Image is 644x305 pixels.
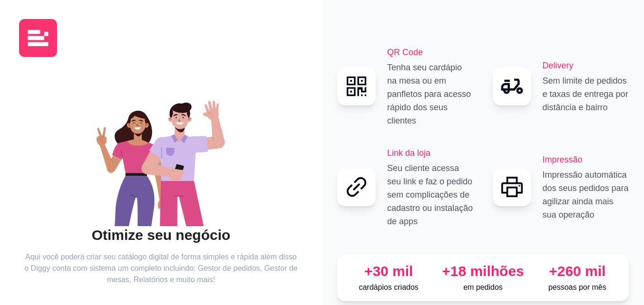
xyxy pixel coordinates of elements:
div: animation [24,84,298,226]
h2: QR Code [387,46,474,59]
p: em pedidos [439,282,526,293]
p: cardápios criados [345,282,432,293]
div: +18 milhões [439,263,526,280]
h2: Impressão [543,153,629,166]
p: Sem limite de pedidos e taxas de entrega por distância e bairro [543,74,629,114]
div: +30 mil [345,263,432,280]
h2: Link da loja [387,146,474,160]
div: +260 mil [534,263,621,280]
p: Seu cliente acessa seu link e faz o pedido sem complicações de cadastro ou instalação de apps [387,162,474,228]
img: logo [19,19,57,57]
p: Impressão automática dos seus pedidos para agilizar ainda mais sua operação [543,168,629,221]
article: Aqui você poderá criar seu catálogo digital de forma simples e rápida além disso o Diggy conta co... [24,251,298,286]
p: pessoas por mês [534,282,621,293]
p: Tenha seu cardápio na mesa ou em panfletos para acesso rápido dos seus clientes [387,61,474,127]
h2: Otimize seu negócio [24,226,298,244]
h2: Delivery [543,59,629,72]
